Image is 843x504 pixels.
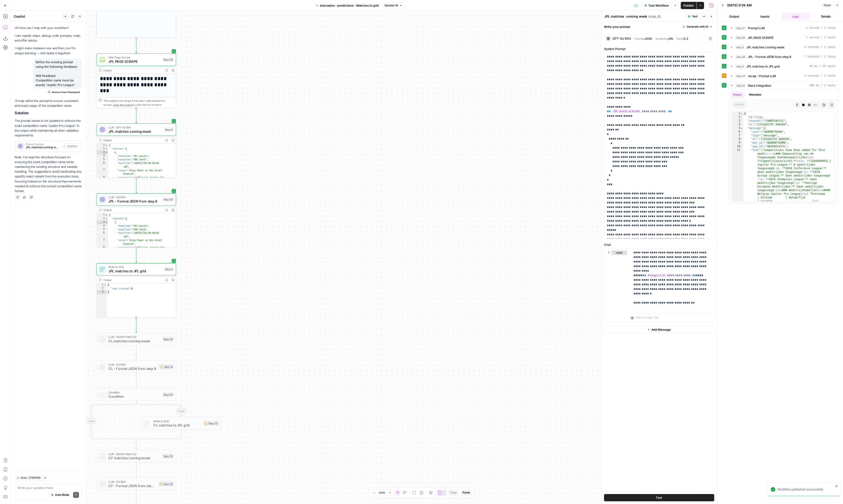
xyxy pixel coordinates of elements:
[26,145,59,149] span: JPL matches coming week (step_8)
[15,118,82,138] p: The prompt needs to be updated to enforce the exact competition name "Jupiler Pro League" in the ...
[163,454,174,458] div: Step 35
[141,417,221,429] div: Write to GridCL matches to JPL gridStep 32
[97,176,108,183] div: 8
[728,24,838,32] button: 1 second / 2 tasks
[601,22,717,31] div: Write your prompt
[105,143,108,147] span: Toggle code folding, rows 1 through 60
[97,151,108,154] div: 3
[14,14,61,19] div: Copilot
[822,2,833,8] button: Reset
[732,123,743,126] div: 4
[809,64,835,68] span: 48 ms / 10 tasks
[108,452,160,456] span: LLM · Gemini Flash 2.0
[669,37,673,40] span: ON
[96,193,176,248] div: LLM · O4 MiniJPL - Format JSON from step 8Step 28Output{ "matches":[ { "homeTeam":"OH Leuven", "a...
[163,392,174,397] div: Step 50
[113,103,132,106] span: Copy the output
[108,125,162,129] span: LLM · GPT-4o Mini
[108,129,162,134] span: JPL matches coming week
[732,102,746,108] span: object
[320,3,379,8] span: starcasino - predictions - Matches to grid
[105,151,108,154] span: Toggle code folding, rows 3 through 9
[136,440,137,450] g: Edge from step_50-conditional-end to step_35
[108,455,160,461] span: CF matches coming week
[136,38,137,53] g: Edge from step_47 to step_58
[728,53,838,60] button: 7 seconds / 2 tasks
[730,91,744,98] button: Output
[108,366,157,371] span: CL - Format JSON from step 8
[15,46,82,55] p: I might make mistakes now and then, but I’m always learning — let’s tackle it together!
[103,278,162,282] div: Output
[732,112,743,115] div: 1
[804,74,835,78] span: 3 seconds / 2 tasks
[97,221,108,224] div: 3
[655,37,669,40] span: Streaming
[741,112,743,115] span: Toggle code folding, rows 1 through 49
[136,108,137,123] g: Edge from step_58 to step_8
[720,13,749,20] button: Output
[91,401,136,441] g: Edge from step_50 to step_50-conditional-end
[684,37,688,40] span: 0.3
[15,99,82,108] p: I'll help refine the prompt to ensure consistent and exact usage of the competition name.
[163,337,174,341] div: Step 30
[687,25,708,29] span: Generate with AI
[103,138,162,142] div: Output
[15,26,82,30] p: Hi! How can I help with your workflow?
[448,490,459,496] button: Copy
[732,119,743,123] div: 3
[692,14,698,18] span: Test
[604,494,714,501] button: Test
[648,14,661,19] span: ( step_8 )
[52,90,80,94] span: Restore from Checkpoint
[55,493,69,497] span: Auto Mode
[33,58,82,88] div: Refine the existing prompt using the following feedback: ### Feedback Competition name must be ax...
[96,263,176,318] div: Write to GridJPL matches to JPL gridStep 6Output{ "rows_created":8}
[732,130,743,134] div: 6
[732,126,743,130] div: 5
[681,24,714,30] button: Generate with AI
[777,487,834,492] div: Workflow published successfully
[108,362,157,366] span: LLM · O4 Mini
[96,361,176,373] div: LLM · O4 MiniCL - Format JSON from step 8Step 31
[313,2,381,9] button: starcasino - predictions - Matches to grid
[748,83,771,88] span: Slack Integration
[379,491,385,494] span: 113%
[108,199,160,204] span: JPL - Format JSON from step 8
[105,221,108,224] span: Toggle code folding, rows 3 through 9
[15,111,82,115] h2: Solution
[811,13,840,20] button: Details
[108,195,160,199] span: LLM · O4 Mini
[604,242,714,247] label: Chat
[732,115,743,119] div: 2
[681,2,696,9] button: Publish
[96,478,176,490] div: LLM · O4 MiniCF - Format JSON from step 35Step 33
[824,3,831,7] span: Reset
[735,55,746,59] span: step_28
[159,364,174,369] div: Step 31
[633,36,635,41] span: |
[61,143,79,149] button: Applied
[751,13,779,20] button: Inputs
[732,137,743,141] div: 8
[732,134,743,137] div: 7
[746,91,764,98] button: Metadata
[460,490,472,496] button: Paste
[103,68,162,72] div: Output
[741,126,743,130] span: Toggle code folding, rows 5 through 48
[96,388,176,401] div: ConditionConditionStep 50
[641,2,672,9] button: Test Workflow
[96,123,176,178] div: LLM · GPT-4o MiniJPL matches coming weekStep 8Output{ "matches":[ { "homeTeam":"OH Leuven", "away...
[735,64,745,69] span: step_6
[735,45,745,49] span: step_8
[108,390,160,394] span: Condition
[103,208,162,212] div: Output
[203,421,219,426] div: Step 32
[108,55,160,60] span: Web Page Scrape
[835,484,838,488] button: close
[732,148,743,301] div: 11
[748,74,776,78] span: recap - Prompt LLM
[97,224,108,228] div: 4
[652,36,655,41] span: |
[96,450,176,462] div: LLM · Gemini Flash 2.0CF matches coming weekStep 35
[103,99,174,107] div: This output is too large & has been abbreviated for review. to view the full content.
